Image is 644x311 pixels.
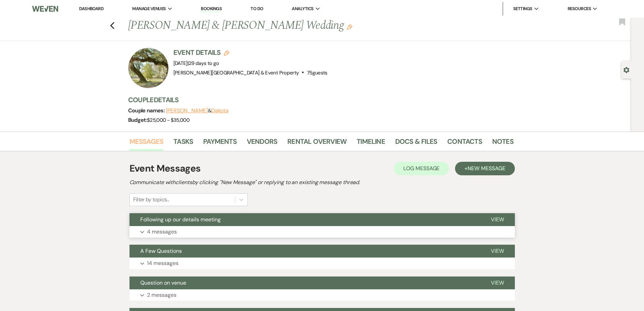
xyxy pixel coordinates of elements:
a: Rental Overview [287,136,347,151]
span: Manage Venues [132,5,166,12]
button: Question on venue [129,276,480,289]
h1: [PERSON_NAME] & [PERSON_NAME] Wedding [128,18,431,34]
span: $25,000 - $35,000 [147,117,189,124]
p: 4 messages [147,227,177,236]
span: Log Message [403,165,439,172]
span: View [491,216,504,223]
button: View [480,276,515,289]
button: Dakota [211,108,229,113]
h3: Couple Details [128,95,507,105]
span: [PERSON_NAME][GEOGRAPHIC_DATA] & Event Property [173,69,299,76]
span: Following up our details meeting [140,216,221,223]
h3: Event Details [173,48,328,57]
a: Notes [492,136,514,151]
span: Budget: [128,116,147,124]
a: Dashboard [79,6,103,12]
p: 2 messages [147,291,176,299]
p: 14 messages [147,259,178,268]
button: View [480,213,515,226]
button: Log Message [394,162,449,175]
div: Filter by topics... [133,196,169,204]
span: | [188,60,219,67]
span: [DATE] [173,60,219,67]
h1: Event Messages [129,161,201,176]
button: +New Message [455,162,515,175]
span: Couple names: [128,107,166,114]
button: 4 messages [129,226,515,238]
button: 14 messages [129,258,515,269]
span: A Few Questions [140,247,182,254]
span: Analytics [292,5,313,12]
button: Edit [347,24,352,30]
a: Contacts [447,136,482,151]
button: 2 messages [129,289,515,301]
button: A Few Questions [129,245,480,258]
button: View [480,245,515,258]
span: View [491,279,504,286]
span: Settings [513,5,532,12]
img: Weven Logo [32,2,58,16]
button: [PERSON_NAME] [166,108,208,113]
span: New Message [468,165,505,172]
span: Question on venue [140,279,186,286]
span: Resources [568,5,591,12]
a: Bookings [201,6,222,12]
a: Timeline [357,136,385,151]
span: View [491,247,504,254]
a: Vendors [247,136,277,151]
button: Following up our details meeting [129,213,480,226]
a: To Do [251,6,263,12]
span: 29 days to go [189,60,219,67]
a: Tasks [173,136,193,151]
span: 75 guests [307,69,328,76]
button: Open lead details [623,66,629,73]
h2: Communicate with clients by clicking "New Message" or replying to an existing message thread. [129,178,515,186]
span: & [166,107,229,114]
a: Docs & Files [395,136,437,151]
a: Messages [129,136,164,151]
a: Payments [203,136,237,151]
